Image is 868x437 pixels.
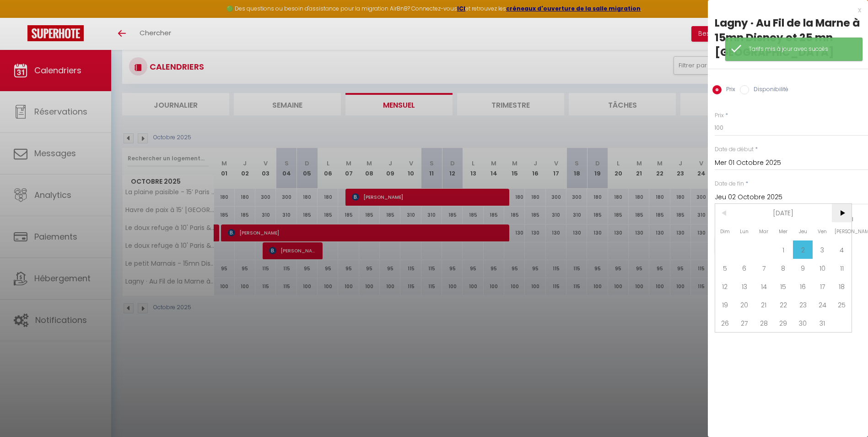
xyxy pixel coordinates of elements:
span: 7 [754,259,774,277]
label: Date de fin [715,180,744,188]
iframe: Chat [829,396,861,430]
div: Lagny · Au Fil de la Marne à 15mn Disney et 25 mn [GEOGRAPHIC_DATA] [715,16,861,60]
span: 30 [793,314,813,332]
span: 6 [735,259,755,277]
span: 5 [715,259,735,277]
span: [DATE] [735,204,832,222]
span: 21 [754,295,774,314]
span: 23 [793,295,813,314]
span: Jeu [793,222,813,240]
span: Mer [774,222,793,240]
label: Prix [722,85,735,95]
span: 15 [774,277,793,295]
span: 4 [832,240,852,259]
div: x [708,5,861,16]
span: 9 [793,259,813,277]
span: 31 [813,314,832,332]
span: 18 [832,277,852,295]
span: 27 [735,314,755,332]
span: Lun [735,222,755,240]
span: 19 [715,295,735,314]
span: 14 [754,277,774,295]
span: 20 [735,295,755,314]
span: Dim [715,222,735,240]
span: 1 [774,240,793,259]
span: 28 [754,314,774,332]
div: Tarifs mis à jour avec succès [749,45,853,54]
span: 25 [832,295,852,314]
span: 29 [774,314,793,332]
span: 8 [774,259,793,277]
label: Date de début [715,145,754,154]
span: 24 [813,295,832,314]
span: 10 [813,259,832,277]
span: 22 [774,295,793,314]
span: 2 [793,240,813,259]
span: 17 [813,277,832,295]
label: Prix [715,111,724,120]
span: 13 [735,277,755,295]
span: Ven [813,222,832,240]
span: [PERSON_NAME] [832,222,852,240]
span: 11 [832,259,852,277]
span: 3 [813,240,832,259]
label: Disponibilité [749,85,788,95]
span: 12 [715,277,735,295]
span: Mar [754,222,774,240]
span: < [715,204,735,222]
button: Ouvrir le widget de chat LiveChat [7,4,35,31]
span: 16 [793,277,813,295]
span: 26 [715,314,735,332]
span: > [832,204,852,222]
